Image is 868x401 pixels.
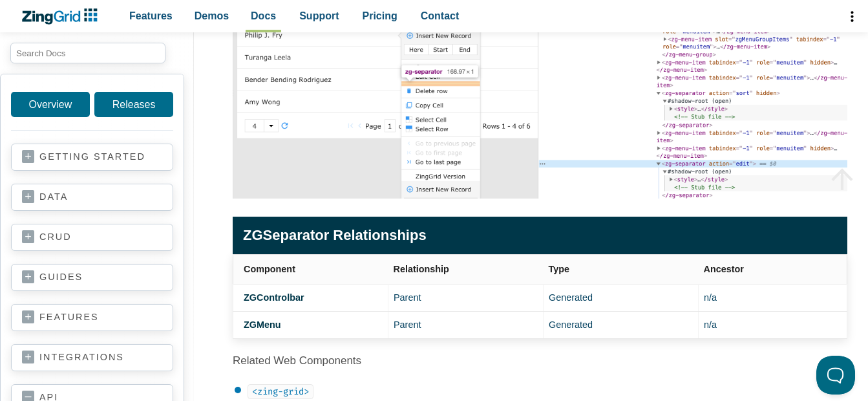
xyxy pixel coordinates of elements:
a: Releases [94,92,173,117]
td: Parent [388,311,544,338]
th: Type [544,254,699,284]
input: search input [10,43,165,63]
span: Contact [421,7,460,25]
a: ZingChart Logo. Click to return to the homepage [21,8,104,25]
span: Support [299,7,339,25]
caption: ZGSeparator Relationships [233,217,847,254]
td: Generated [544,284,699,311]
h4: Related Web Components [233,354,847,368]
a: <zing-grid> [248,385,313,396]
span: Features [129,7,173,25]
a: guides [22,271,162,284]
span: Docs [251,7,276,25]
span: Pricing [363,7,397,25]
th: Ancestor [699,254,847,284]
td: Generated [544,311,699,338]
a: getting started [22,151,162,164]
a: ZGMenu [244,320,281,330]
a: data [22,191,162,204]
td: n/a [699,284,847,311]
a: integrations [22,351,162,364]
td: n/a [699,311,847,338]
code: <zing-grid> [248,384,313,399]
a: Overview [11,92,90,117]
iframe: Toggle Customer Support [816,356,855,395]
span: Demos [195,7,229,25]
td: Parent [388,284,544,311]
th: Component [233,254,388,284]
a: features [22,311,162,324]
th: Relationship [388,254,544,284]
a: crud [22,231,162,244]
a: ZGControlbar [244,292,304,303]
